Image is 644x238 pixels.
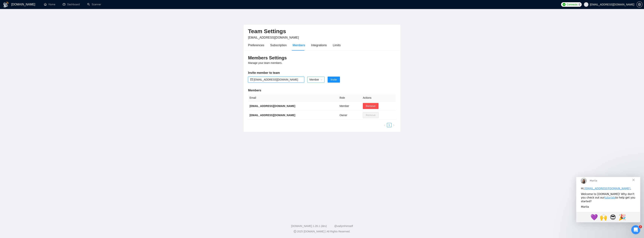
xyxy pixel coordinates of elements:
[248,61,282,64] span: Manage your team members.
[8,10,54,13] a: [EMAIL_ADDRESS][DOMAIN_NAME]
[338,111,361,120] td: Owner
[248,94,338,101] th: Email
[41,36,51,45] span: tada reaction
[254,78,302,82] input: Email address
[382,123,387,127] button: left
[637,3,643,6] a: setting
[387,123,391,127] li: 1
[3,2,9,8] img: logo
[391,123,396,127] button: right
[294,230,296,233] span: copyright
[248,71,396,75] h5: Invite member to team
[387,123,391,127] a: 1
[270,43,287,48] div: Subscription
[384,124,386,126] span: left
[363,103,379,109] button: Remove
[32,36,41,45] span: face with sunglasses reaction
[637,1,643,7] button: setting
[391,123,396,127] li: Next Page
[5,28,59,32] div: Mariia
[338,94,361,101] th: Role
[311,43,327,48] div: Integrations
[87,3,101,6] a: searchScanner
[393,124,395,126] span: right
[5,10,59,13] div: Hi, ,
[250,114,295,117] b: [EMAIL_ADDRESS][DOMAIN_NAME]
[637,3,642,6] span: setting
[328,77,340,83] button: Invite
[248,55,396,61] h3: Members Settings
[248,88,396,93] h5: Members
[42,37,50,44] span: 🎉
[250,104,295,107] b: [EMAIL_ADDRESS][DOMAIN_NAME]
[13,36,23,45] span: purple heart reaction
[23,36,32,45] span: raised hands reaction
[576,177,640,222] iframe: Intercom live chat message
[639,225,642,228] span: 2
[585,3,587,6] span: user
[382,123,387,127] li: Previous Page
[361,94,396,101] th: Actions
[293,43,305,48] div: Members
[248,43,264,48] div: Preferences
[579,2,580,7] span: 0
[14,37,22,44] span: 💜
[28,19,39,22] a: tutorials
[563,3,566,6] img: upwork-logo.png
[291,225,327,228] a: [DOMAIN_NAME] 1.26.1 (dev)
[338,101,361,111] td: Member
[24,37,31,44] span: 🙌
[3,230,641,234] div: 2025 [DOMAIN_NAME] | All Rights Reserved.
[331,78,337,82] span: Invite
[44,3,55,6] a: homeHome
[631,225,640,234] iframe: Intercom live chat
[366,104,376,108] span: Remove
[63,3,80,6] a: dashboardDashboard
[34,37,40,44] span: 😎
[334,225,353,228] a: @vadymhimself
[250,78,253,81] span: mail
[5,15,59,26] div: Welcome to [DOMAIN_NAME]! Why don't you check out our to help get you started?
[309,77,322,82] span: Member
[333,43,341,48] div: Limits
[567,2,578,7] span: Connects:
[248,36,299,39] span: [EMAIL_ADDRESS][DOMAIN_NAME]
[248,28,396,35] h2: Team Settings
